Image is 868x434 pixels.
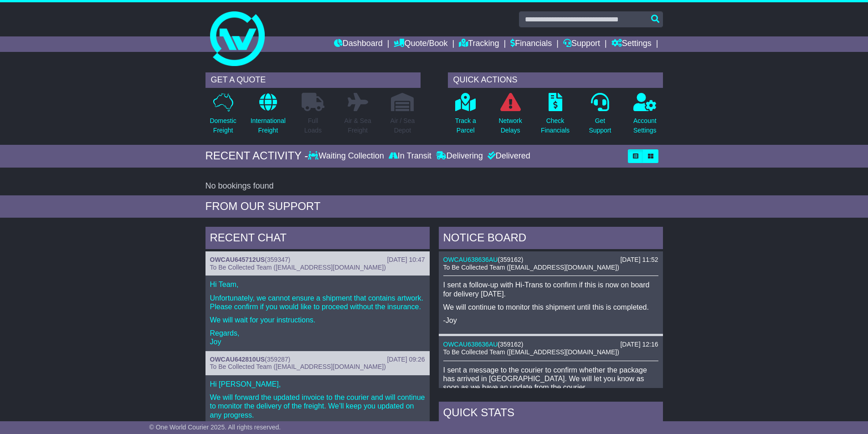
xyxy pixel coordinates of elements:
[633,116,657,135] p: Account Settings
[205,181,663,191] div: No bookings found
[250,92,286,140] a: InternationalFreight
[439,402,663,426] div: Quick Stats
[443,303,658,311] p: We will continue to monitor this shipment until this is completed.
[267,256,288,263] span: 359347
[308,151,386,161] div: Waiting Collection
[443,316,658,325] p: -Joy
[540,92,570,140] a: CheckFinancials
[390,116,415,135] p: Air / Sea Depot
[210,356,265,363] a: OWCAU642810US
[210,280,425,289] p: Hi Team,
[588,92,611,140] a: GetSupport
[500,341,521,348] span: 359162
[210,316,425,324] p: We will wait for your instructions.
[510,36,552,52] a: Financials
[267,356,288,363] span: 359287
[205,227,430,251] div: RECENT CHAT
[448,72,663,88] div: QUICK ACTIONS
[210,329,425,346] p: Regards, Joy
[387,256,425,264] div: [DATE] 10:47
[443,366,658,392] p: I sent a message to the courier to confirm whether the package has arrived in [GEOGRAPHIC_DATA]. ...
[443,256,658,264] div: ( )
[210,294,425,311] p: Unfortunately, we cannot ensure a shipment that contains artwork. Please confirm if you would lik...
[443,348,619,356] span: To Be Collected Team ([EMAIL_ADDRESS][DOMAIN_NAME])
[210,256,265,263] a: OWCAU645712US
[500,256,521,263] span: 359162
[443,341,498,348] a: OWCAU638636AU
[210,356,425,363] div: ( )
[611,36,652,52] a: Settings
[149,424,281,431] span: © One World Courier 2025. All rights reserved.
[344,116,371,135] p: Air & Sea Freight
[485,151,530,161] div: Delivered
[205,200,663,213] div: FROM OUR SUPPORT
[589,116,611,135] p: Get Support
[210,393,425,419] p: We will forward the updated invoice to the courier and will continue to monitor the delivery of t...
[210,116,236,135] p: Domestic Freight
[394,36,447,52] a: Quote/Book
[443,341,658,348] div: ( )
[439,227,663,251] div: NOTICE BOARD
[334,36,383,52] a: Dashboard
[434,151,485,161] div: Delivering
[459,36,499,52] a: Tracking
[620,341,658,348] div: [DATE] 12:16
[205,149,308,163] div: RECENT ACTIVITY -
[455,116,476,135] p: Track a Parcel
[210,363,386,370] span: To Be Collected Team ([EMAIL_ADDRESS][DOMAIN_NAME])
[210,380,425,388] p: Hi [PERSON_NAME],
[541,116,570,135] p: Check Financials
[386,151,434,161] div: In Transit
[443,256,498,263] a: OWCAU638636AU
[498,116,522,135] p: Network Delays
[620,256,658,264] div: [DATE] 11:52
[498,92,522,140] a: NetworkDelays
[251,116,286,135] p: International Freight
[633,92,657,140] a: AccountSettings
[210,256,425,264] div: ( )
[443,281,658,298] p: I sent a follow-up with Hi-Trans to confirm if this is now on board for delivery [DATE].
[302,116,324,135] p: Full Loads
[563,36,600,52] a: Support
[455,92,477,140] a: Track aParcel
[209,92,236,140] a: DomesticFreight
[205,72,421,88] div: GET A QUOTE
[443,264,619,271] span: To Be Collected Team ([EMAIL_ADDRESS][DOMAIN_NAME])
[387,356,425,363] div: [DATE] 09:26
[210,264,386,271] span: To Be Collected Team ([EMAIL_ADDRESS][DOMAIN_NAME])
